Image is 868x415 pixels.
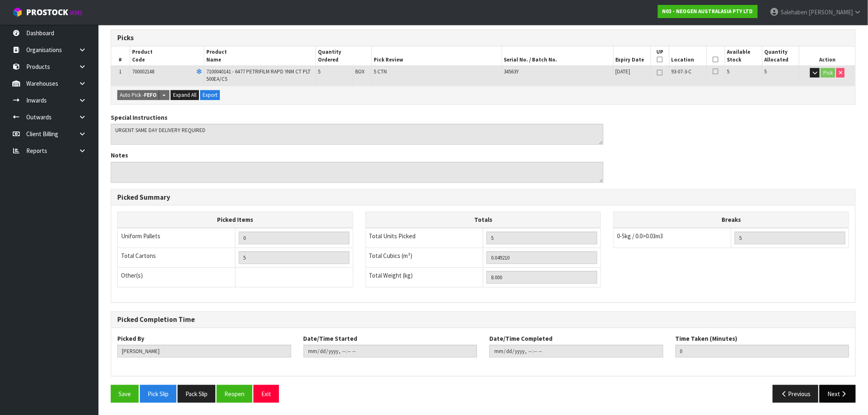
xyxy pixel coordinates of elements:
td: Total Weight (kg) [365,267,483,287]
label: Date/Time Started [304,334,358,343]
span: 5 [727,68,730,75]
button: Pack Slip [178,385,215,403]
label: Notes [111,151,128,160]
input: OUTERS TOTAL = CTN [239,251,349,264]
button: Exit [254,385,279,403]
th: Totals [365,212,601,228]
th: Picked Items [118,212,353,228]
strong: N03 - NEOGEN AUSTRALASIA PTY LTD [662,8,753,15]
td: Total Cubics (m³) [365,248,483,267]
span: BOX [355,68,365,75]
th: Quantity Ordered [316,46,372,66]
button: Next [820,385,856,403]
span: 0-5kg / 0.0>0.03m3 [617,232,663,240]
td: Total Units Picked [365,228,483,248]
td: Uniform Pallets [118,228,235,248]
input: Time Taken [676,345,850,358]
span: 5 CTN [374,68,387,75]
td: Total Cartons [118,248,235,267]
th: Quantity Allocated [762,46,799,66]
h3: Picked Completion Time [117,316,849,324]
th: UP [651,46,669,66]
button: Auto Pick -FEFO [117,90,159,100]
strong: FEFO [144,91,157,98]
label: Special Instructions [111,113,167,122]
small: WMS [70,9,82,17]
td: Other(s) [118,267,235,287]
input: Picked By [117,345,291,358]
img: cube-alt.png [12,7,23,17]
span: [PERSON_NAME] [809,8,853,16]
label: Date/Time Completed [489,334,553,343]
h3: Picks [117,34,477,42]
button: Previous [773,385,819,403]
button: Export [200,90,220,100]
button: Pick [821,68,835,78]
span: Expand All [173,91,196,98]
th: Serial No. / Batch No. [502,46,613,66]
button: Reopen [217,385,252,403]
button: Expand All [171,90,199,100]
label: Picked By [117,334,144,343]
label: Time Taken (Minutes) [676,334,738,343]
th: Location [669,46,706,66]
span: 7100040141 - 6477 PETRIFILM RAPD YNM CT PLT 500EA/CS [206,68,311,82]
span: 5 [765,68,767,75]
th: Expiry Date [613,46,651,66]
span: Salehaben [781,8,807,16]
span: 1 [119,68,121,75]
h3: Picked Summary [117,194,849,201]
th: Available Stock [725,46,763,66]
th: Product Code [130,46,204,66]
th: # [111,46,130,66]
th: Action [799,46,855,66]
a: N03 - NEOGEN AUSTRALASIA PTY LTD [658,5,758,18]
button: Save [111,385,139,403]
span: 34563Y [504,68,519,75]
span: 93-07-3-C [672,68,692,75]
span: ProStock [26,7,68,18]
span: 700002148 [132,68,154,75]
span: [DATE] [616,68,630,75]
th: Breaks [614,212,849,228]
input: UNIFORM P LINES [239,232,349,244]
th: Product Name [204,46,316,66]
button: Pick Slip [140,385,176,403]
th: Pick Review [372,46,502,66]
span: 5 [318,68,320,75]
i: Frozen Goods [196,69,202,75]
